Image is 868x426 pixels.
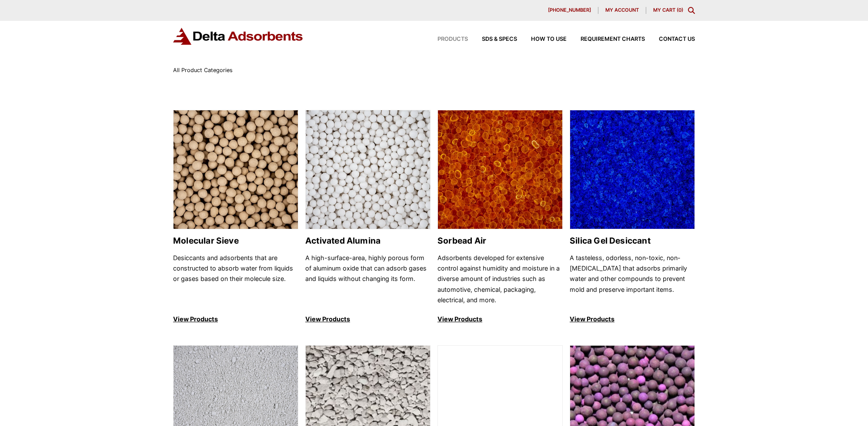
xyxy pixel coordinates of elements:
h2: Activated Alumina [305,236,431,246]
p: Adsorbents developed for extensive control against humidity and moisture in a diverse amount of i... [437,253,563,306]
span: How to Use [531,36,567,42]
span: Requirement Charts [581,36,645,42]
p: A high-surface-area, highly porous form of aluminum oxide that can adsorb gases and liquids witho... [305,253,431,306]
a: My Cart (0) [653,7,683,13]
h2: Sorbead Air [437,236,563,246]
a: Requirement Charts [567,36,645,42]
img: Delta Adsorbents [173,28,304,45]
a: Sorbead Air Sorbead Air Adsorbents developed for extensive control against humidity and moisture ... [437,110,563,325]
img: Molecular Sieve [174,110,298,230]
a: My account [598,7,646,14]
a: SDS & SPECS [468,36,517,42]
a: Molecular Sieve Molecular Sieve Desiccants and adsorbents that are constructed to absorb water fr... [173,110,298,325]
h2: Molecular Sieve [173,236,298,246]
p: View Products [570,314,695,324]
span: My account [605,8,639,13]
img: Sorbead Air [438,110,562,230]
span: All Product Categories [173,67,233,73]
a: Silica Gel Desiccant Silica Gel Desiccant A tasteless, odorless, non-toxic, non-[MEDICAL_DATA] th... [570,110,695,325]
span: [PHONE_NUMBER] [548,8,591,13]
span: 0 [678,7,681,13]
a: Contact Us [645,36,695,42]
a: Activated Alumina Activated Alumina A high-surface-area, highly porous form of aluminum oxide tha... [305,110,431,325]
img: Silica Gel Desiccant [570,110,694,230]
a: How to Use [517,36,567,42]
div: Toggle Modal Content [688,7,695,14]
p: Desiccants and adsorbents that are constructed to absorb water from liquids or gases based on the... [173,253,298,306]
p: A tasteless, odorless, non-toxic, non-[MEDICAL_DATA] that adsorbs primarily water and other compo... [570,253,695,306]
a: [PHONE_NUMBER] [541,7,598,14]
span: Products [437,36,468,42]
h2: Silica Gel Desiccant [570,236,695,246]
span: Contact Us [659,36,695,42]
span: SDS & SPECS [482,36,517,42]
p: View Products [305,314,431,324]
p: View Products [173,314,298,324]
a: Products [424,36,468,42]
img: Activated Alumina [306,110,430,230]
p: View Products [437,314,563,324]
